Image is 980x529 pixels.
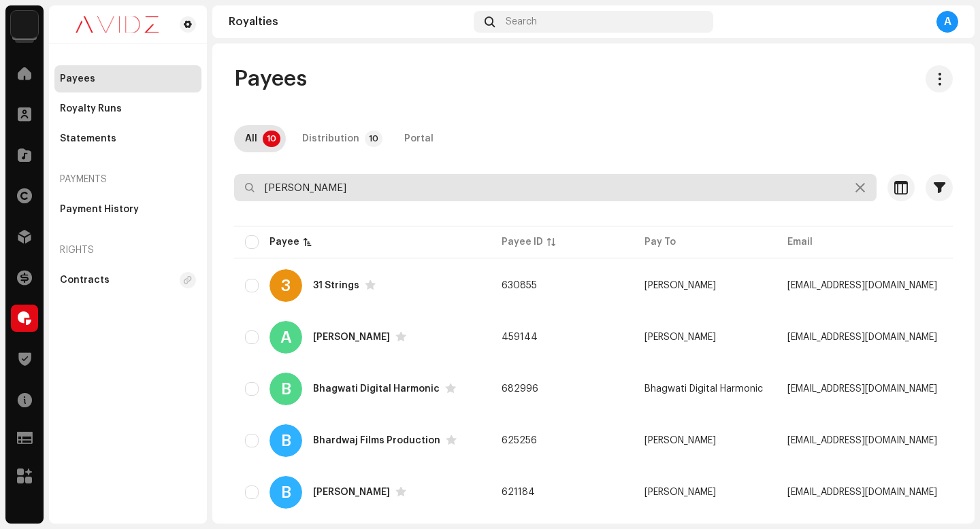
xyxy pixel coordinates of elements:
[234,174,877,201] input: Search
[234,65,307,92] span: Payees
[313,436,440,445] div: Bhardwaj Films Production
[269,269,302,302] div: 3
[787,384,937,394] span: bhagwatidigitalharmonic@gmail.com
[404,125,434,152] div: Portal
[787,436,937,445] span: loknathbhardwaj@gmail.com
[502,235,543,249] div: Payee ID
[54,234,201,267] re-a-nav-header: Rights
[54,65,201,92] re-m-nav-item: Payees
[644,332,716,342] span: Avni Bhakti
[263,131,280,147] p-badge: 10
[269,321,302,354] div: A
[313,384,440,394] div: Bhagwati Digital Harmonic
[502,384,538,394] span: 682996
[60,103,122,114] div: Royalty Runs
[313,332,390,342] div: Avni Bhakti
[54,267,201,294] re-m-nav-item: Contracts
[502,281,537,290] span: 630855
[502,332,538,342] span: 459144
[302,125,359,152] div: Distribution
[54,163,201,196] re-a-nav-header: Payments
[644,281,716,290] span: Shubham Gijwani
[313,281,359,290] div: 31 Strings
[936,11,958,33] div: A
[60,204,139,215] div: Payment History
[644,488,716,497] span: Bharosi Meena
[787,488,937,497] span: digitalcmsnetwork@gmail.com
[269,235,299,249] div: Payee
[229,16,468,27] div: Royalties
[502,488,535,497] span: 621184
[54,125,201,152] re-m-nav-item: Statements
[60,133,116,144] div: Statements
[269,476,302,509] div: B
[269,424,302,457] div: B
[54,196,201,223] re-m-nav-item: Payment History
[245,125,257,152] div: All
[60,275,110,286] div: Contracts
[787,332,937,342] span: skumarsachin91@gmail.com
[60,73,95,84] div: Payees
[365,131,382,147] p-badge: 10
[11,11,38,38] img: 10d72f0b-d06a-424f-aeaa-9c9f537e57b6
[313,488,390,497] div: Bharosi Nathalwara
[54,95,201,122] re-m-nav-item: Royalty Runs
[506,16,537,27] span: Search
[787,281,937,290] span: 31strings@gmail.com
[644,384,763,394] span: Bhagwati Digital Harmonic
[502,436,537,445] span: 625256
[644,436,716,445] span: Loknath Bhardwaj
[269,373,302,405] div: B
[60,16,174,33] img: 0c631eef-60b6-411a-a233-6856366a70de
